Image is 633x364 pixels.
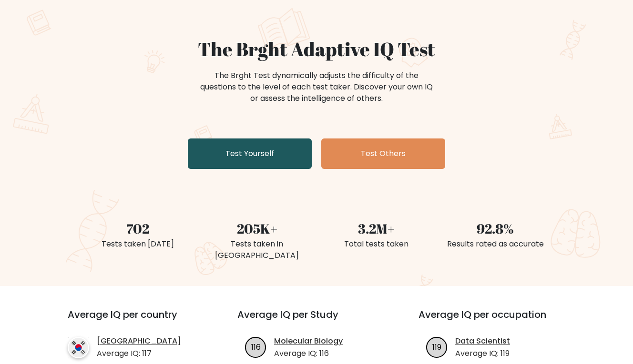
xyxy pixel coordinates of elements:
[321,138,445,169] a: Test Others
[97,348,181,359] p: Average IQ: 117
[197,70,436,104] div: The Brght Test dynamically adjusts the difficulty of the questions to the level of each test take...
[441,238,549,250] div: Results rated as accurate
[97,335,181,347] a: [GEOGRAPHIC_DATA]
[188,138,312,169] a: Test Yourself
[432,341,441,352] text: 119
[237,309,396,332] h3: Average IQ per Study
[68,309,203,332] h3: Average IQ per country
[203,238,311,261] div: Tests taken in [GEOGRAPHIC_DATA]
[68,337,89,358] img: country
[84,38,549,60] h1: The Brght Adaptive IQ Test
[274,348,343,359] p: Average IQ: 116
[322,238,430,250] div: Total tests taken
[84,238,192,250] div: Tests taken [DATE]
[441,218,549,238] div: 92.8%
[84,218,192,238] div: 702
[251,341,261,352] text: 116
[455,335,510,347] a: Data Scientist
[274,335,343,347] a: Molecular Biology
[322,218,430,238] div: 3.2M+
[419,309,577,332] h3: Average IQ per occupation
[455,348,510,359] p: Average IQ: 119
[203,218,311,238] div: 205K+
